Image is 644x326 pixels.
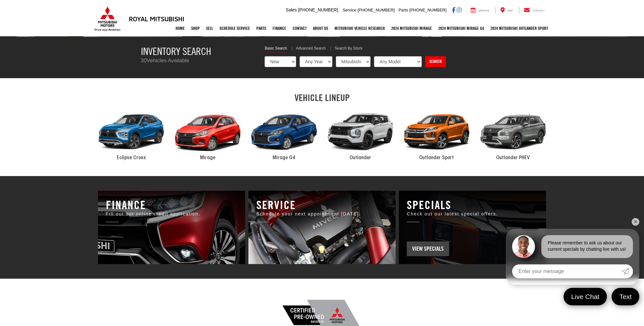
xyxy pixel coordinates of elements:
h3: Specials [407,199,538,211]
a: Instagram: Click to visit our Instagram page [457,7,461,12]
a: Basic Search [265,46,287,52]
a: Royal Mitsubishi | Baton Rouge, LA Royal Mitsubishi | Baton Rouge, LA Royal Mitsubishi | Baton Ro... [248,191,396,264]
a: Search By Stock [335,46,363,52]
div: 2024 Mitsubishi Mirage [170,106,246,158]
span: [PHONE_NUMBER] [357,8,395,12]
span: Live Chat [568,292,603,301]
input: Enter your message [512,264,621,278]
a: Search [425,56,446,67]
span: Contact [532,9,544,12]
p: Check out our latest special offers. [407,211,538,217]
div: 2024 Mitsubishi Outlander [322,106,398,158]
a: Finance [269,20,289,36]
span: Outlander PHEV [496,155,530,160]
div: Please remember to ask us about our current specials by chatting live with us! [541,235,633,258]
span: Outlander [350,155,371,160]
a: Home [172,20,188,36]
h3: Royal Mitsubishi [129,15,184,22]
a: Map [495,7,517,13]
span: Eclipse Cross [117,155,146,160]
p: Vehicles Available [141,57,255,65]
span: Sales [286,7,297,12]
a: Royal Mitsubishi | Baton Rouge, LA Royal Mitsubishi | Baton Rouge, LA Royal Mitsubishi | Baton Ro... [399,191,546,264]
img: Agent profile photo [512,235,535,258]
a: 2024 Mitsubishi Outlander SPORT [487,20,551,36]
span: Mirage G4 [273,155,295,160]
span: Mirage [200,155,215,160]
a: Advanced Search [296,46,326,52]
h3: Finance [106,199,237,211]
a: Submit [621,264,633,278]
div: 2024 Mitsubishi Outlander Sport [398,106,475,158]
h3: Service [256,199,388,211]
span: View Specials [407,241,449,256]
a: About Us [310,20,331,36]
select: Choose Model from the dropdown [374,56,422,67]
span: Parts [398,8,408,12]
div: 2024 Mitsubishi Outlander PHEV [475,106,551,158]
select: Choose Year from the dropdown [300,56,332,67]
a: Schedule Service: Opens in a new tab [216,20,253,36]
a: 2024 Mitsubishi Mirage [388,20,435,36]
span: 30 [141,58,147,64]
a: 2024 Mitsubishi Outlander PHEV Outlander PHEV [475,106,551,162]
h3: Inventory Search [141,46,255,57]
a: 2024 Mitsubishi Mirage Mirage [170,106,246,162]
p: Fill out our online credit application. [106,211,237,217]
a: 2024 Mitsubishi Mirage G4 [435,20,487,36]
span: Service [478,9,489,12]
span: Map [507,9,513,12]
a: Mitsubishi Vehicle Research [331,20,388,36]
select: Choose Vehicle Condition from the dropdown [265,56,296,67]
span: Service [343,8,356,12]
a: 2024 Mitsubishi Mirage G4 Mirage G4 [246,106,322,162]
a: Live Chat [564,288,607,305]
select: Choose Make from the dropdown [336,56,370,67]
a: 2024 Mitsubishi Outlander Sport Outlander Sport [398,106,475,162]
a: Contact [289,20,310,36]
div: 2024 Mitsubishi Mirage G4 [246,106,322,158]
img: Mitsubishi [93,6,122,31]
a: 2024 Mitsubishi Eclipse Cross Eclipse Cross [93,106,170,162]
a: 2024 Mitsubishi Outlander Outlander [322,106,398,162]
a: Parts: Opens in a new tab [253,20,269,36]
a: Text [612,288,639,305]
span: [PHONE_NUMBER] [298,7,338,12]
p: Schedule your next appointment [DATE]. [256,211,388,217]
span: [PHONE_NUMBER] [409,8,447,12]
a: Contact [519,7,550,13]
div: 2024 Mitsubishi Eclipse Cross [93,106,170,158]
span: Text [616,292,635,301]
h2: VEHICLE LINEUP [93,92,551,103]
a: Royal Mitsubishi | Baton Rouge, LA Royal Mitsubishi | Baton Rouge, LA Royal Mitsubishi | Baton Ro... [98,191,245,264]
span: Outlander Sport [419,155,454,160]
a: Shop [188,20,203,36]
a: Service [466,7,494,13]
a: Sell [203,20,216,36]
a: Facebook: Click to visit our Facebook page [452,7,455,12]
